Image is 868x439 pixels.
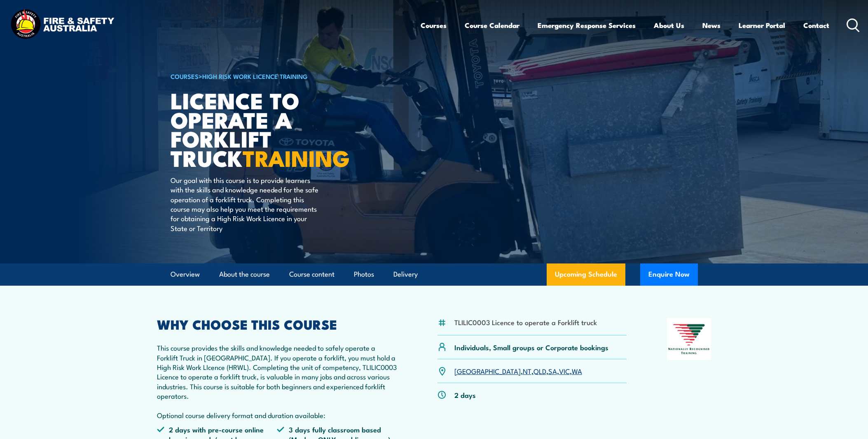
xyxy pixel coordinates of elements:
[803,14,829,36] a: Contact
[171,71,374,81] h6: >
[393,263,418,285] a: Delivery
[533,366,546,376] a: QLD
[171,175,321,233] p: Our goal with this course is to provide learners with the skills and knowledge needed for the saf...
[559,366,570,376] a: VIC
[454,390,476,400] p: 2 days
[171,72,199,81] a: COURSES
[739,14,785,36] a: Learner Portal
[171,263,200,285] a: Overview
[538,14,636,36] a: Emergency Response Services
[171,90,374,167] h1: Licence to operate a forklift truck
[640,263,698,286] button: Enquire Now
[202,72,308,81] a: High Risk Work Licence Training
[465,14,519,36] a: Course Calendar
[243,140,350,174] strong: TRAINING
[421,14,447,36] a: Courses
[157,343,398,420] p: This course provides the skills and knowledge needed to safely operate a Forklift Truck in [GEOGR...
[354,263,374,285] a: Photos
[654,14,684,36] a: About Us
[702,14,721,36] a: News
[454,342,608,352] p: Individuals, Small groups or Corporate bookings
[548,366,557,376] a: SA
[454,366,521,376] a: [GEOGRAPHIC_DATA]
[547,263,625,286] a: Upcoming Schedule
[667,318,711,360] img: Nationally Recognised Training logo.
[572,366,582,376] a: WA
[454,317,597,327] li: TLILIC0003 Licence to operate a Forklift truck
[454,366,582,376] p: , , , , ,
[289,263,335,285] a: Course content
[157,318,398,330] h2: WHY CHOOSE THIS COURSE
[523,366,531,376] a: NT
[219,263,270,285] a: About the course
